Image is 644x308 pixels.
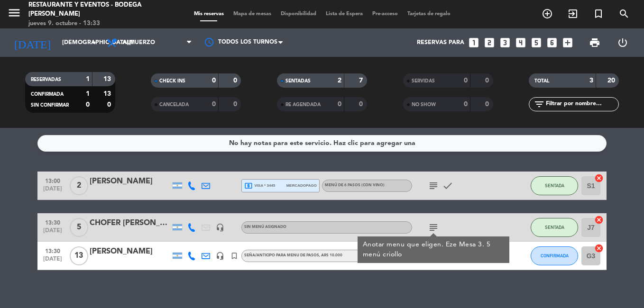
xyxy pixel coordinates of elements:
span: TOTAL [534,79,549,83]
span: [DATE] [41,227,64,238]
span: SERVIDAS [412,79,435,83]
i: cancel [594,215,604,225]
span: [DATE] [41,186,64,197]
strong: 0 [233,101,239,108]
i: looks_6 [546,36,558,49]
strong: 0 [464,101,468,108]
i: add_box [561,36,574,49]
strong: 2 [338,77,341,84]
i: headset_mic [216,223,224,232]
div: Restaurante y Eventos - Bodega [PERSON_NAME] [28,0,154,19]
span: RE AGENDADA [285,102,321,107]
span: CANCELADA [159,102,189,107]
strong: 1 [86,91,90,97]
button: menu [7,6,21,23]
span: MENÚ DE 6 PASOS (Con vino) [325,183,385,187]
strong: 0 [86,101,90,108]
span: print [589,37,600,48]
span: , ARS 10.000 [319,254,342,257]
i: exit_to_app [567,8,579,19]
div: CHOFER [PERSON_NAME] [90,217,170,229]
i: headset_mic [216,252,224,260]
div: [PERSON_NAME] [90,245,170,258]
span: Sin menú asignado [244,225,286,229]
span: SENTADA [545,183,564,188]
span: Lista de Espera [321,11,368,17]
i: [DATE] [7,32,57,53]
i: menu [7,6,21,20]
i: turned_in_not [230,252,239,260]
strong: 0 [485,101,491,108]
i: add_circle_outline [542,8,553,19]
span: Mis reservas [189,11,229,17]
i: filter_list [534,99,545,110]
strong: 13 [103,76,113,82]
i: arrow_drop_down [88,37,100,48]
i: cancel [594,244,604,253]
strong: 0 [212,77,216,84]
i: power_settings_new [617,37,628,48]
strong: 1 [86,76,90,82]
strong: 0 [212,101,216,108]
strong: 0 [359,101,365,108]
strong: 0 [233,77,239,84]
i: turned_in_not [593,8,604,19]
strong: 0 [464,77,468,84]
span: SENTADAS [285,79,311,83]
span: Mapa de mesas [229,11,276,17]
span: 13:00 [41,175,64,186]
span: CONFIRMADA [31,92,64,97]
i: search [618,8,630,19]
i: looks_one [468,36,480,49]
span: 13:30 [41,245,64,256]
i: subject [428,180,439,191]
i: looks_two [483,36,496,49]
div: LOG OUT [609,28,637,57]
i: cancel [594,173,604,183]
span: 13:30 [41,217,64,227]
input: Filtrar por nombre... [545,99,618,109]
span: Reservas para [417,39,464,46]
i: subject [428,222,439,233]
span: Disponibilidad [276,11,321,17]
button: CONFIRMADA [531,246,578,265]
span: 13 [70,246,88,265]
span: Pre-acceso [368,11,403,17]
div: No hay notas para este servicio. Haz clic para agregar una [229,138,415,149]
strong: 7 [359,77,365,84]
div: Anotar menu que eligen. Eze Mesa 3. 5 menú criollo [363,240,505,260]
i: looks_4 [515,36,527,49]
span: mercadopago [286,182,317,189]
strong: 0 [485,77,491,84]
i: looks_3 [499,36,511,49]
button: SENTADA [531,218,578,237]
span: Almuerzo [122,39,155,46]
span: 2 [70,176,88,195]
strong: 13 [103,91,113,97]
button: SENTADA [531,176,578,195]
span: CONFIRMADA [541,253,569,258]
span: SENTADA [545,225,564,230]
span: CHECK INS [159,79,185,83]
i: looks_5 [530,36,543,49]
span: [DATE] [41,256,64,267]
div: [PERSON_NAME] [90,175,170,188]
span: visa * 3445 [244,181,275,190]
i: check [442,180,453,191]
strong: 3 [589,77,593,84]
span: SIN CONFIRMAR [31,103,69,108]
div: jueves 9. octubre - 13:33 [28,19,154,28]
span: Seña/anticipo para MENU DE PASOS [244,254,342,257]
strong: 0 [107,101,113,108]
strong: 0 [338,101,341,108]
span: 5 [70,218,88,237]
span: RESERVADAS [31,77,61,82]
span: NO SHOW [412,102,436,107]
span: Tarjetas de regalo [403,11,455,17]
i: local_atm [244,181,253,190]
strong: 20 [607,77,617,84]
